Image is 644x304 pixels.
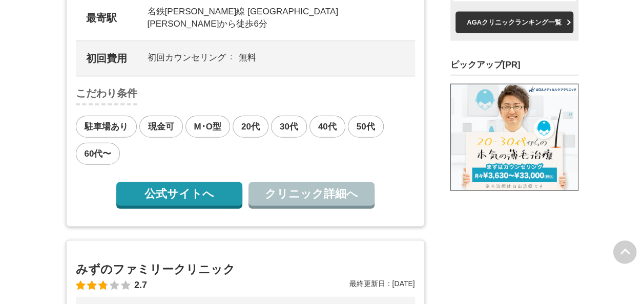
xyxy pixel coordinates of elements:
[139,116,183,138] span: 現金可
[348,116,384,138] span: 50代
[239,52,256,64] dd: 無料
[450,84,578,190] img: AGAメディカルケアクリニック
[309,116,345,138] span: 40代
[248,182,375,206] a: クリニック詳細へ
[450,59,578,76] h3: ピックアップ[PR]
[271,116,307,138] span: 30代
[76,116,137,138] span: 駐車場あり
[148,52,239,64] dt: 初回カウンセリング
[613,241,636,264] img: PAGE UP
[76,143,120,165] span: 60代〜
[76,261,415,277] h2: みずのファミリークリニック
[185,116,230,138] span: M･O型
[76,87,137,105] h4: こだわり条件
[116,182,242,206] a: 公式サイトへ
[134,280,147,291] span: 2.7
[455,12,573,33] a: AGAクリニックランキング一覧
[76,41,137,76] th: 初回費用
[233,116,268,138] span: 20代
[349,279,414,291] div: [DATE]
[349,279,392,288] span: 最終更新日：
